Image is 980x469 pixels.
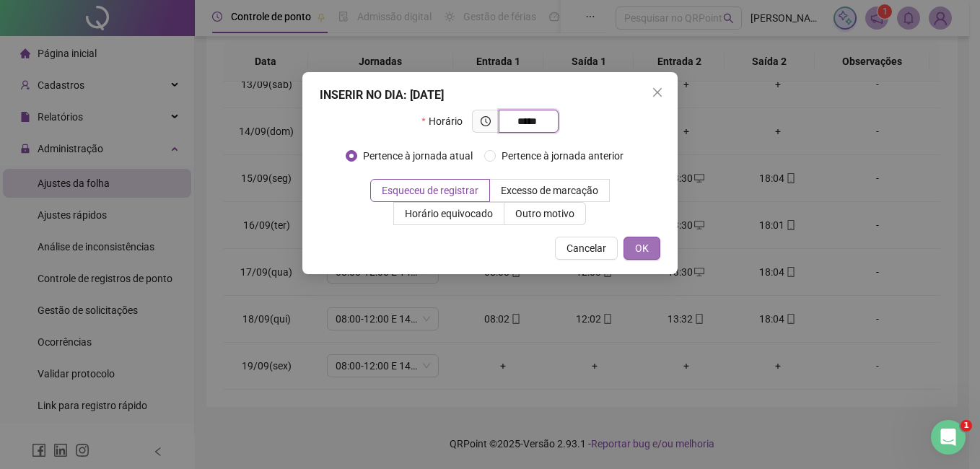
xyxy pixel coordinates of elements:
span: close [652,87,663,98]
span: Outro motivo [515,208,574,219]
span: Pertence à jornada atual [357,148,478,164]
span: 1 [961,420,972,431]
span: Cancelar [566,240,606,256]
span: Pertence à jornada anterior [496,148,629,164]
span: Horário equivocado [405,208,493,219]
span: clock-circle [481,116,491,126]
span: OK [635,240,649,256]
div: INSERIR NO DIA : [DATE] [320,87,660,104]
span: Excesso de marcação [501,185,598,196]
button: Close [646,81,669,104]
button: Cancelar [555,237,618,260]
label: Horário [421,110,471,133]
span: Esqueceu de registrar [382,185,478,196]
button: OK [624,237,660,260]
iframe: Intercom live chat [931,420,966,455]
